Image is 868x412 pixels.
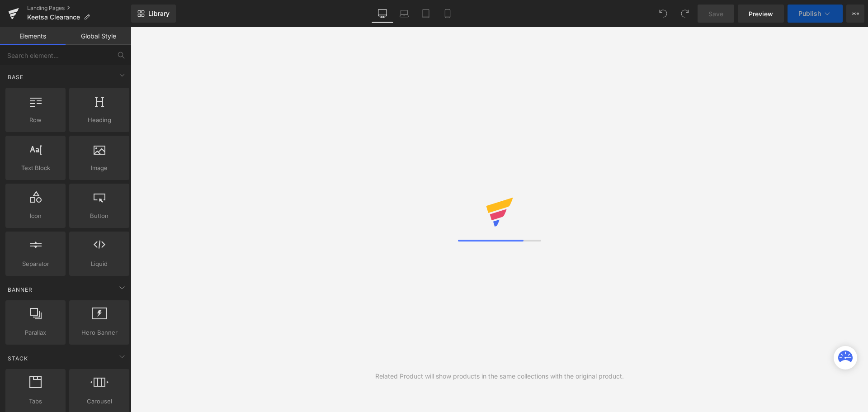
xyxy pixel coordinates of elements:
span: Image [72,163,127,173]
span: Save [708,9,723,19]
span: Keetsa Clearance [27,14,80,21]
span: Hero Banner [72,328,127,337]
span: Row [8,115,63,125]
span: Parallax [8,328,63,337]
span: Preview [749,9,773,19]
a: Landing Pages [27,5,131,12]
a: New Library [131,5,176,23]
button: Undo [654,5,672,23]
span: Separator [8,259,63,269]
div: Related Product will show products in the same collections with the original product. [375,371,624,381]
a: Global Style [66,27,131,45]
span: Text Block [8,163,63,173]
button: Redo [676,5,694,23]
button: More [846,5,864,23]
span: Liquid [72,259,127,269]
a: Laptop [393,5,415,23]
span: Stack [7,354,29,363]
span: Heading [72,115,127,125]
span: Button [72,211,127,221]
span: Banner [7,285,33,294]
span: Tabs [8,397,63,406]
span: Publish [798,10,821,17]
span: Icon [8,211,63,221]
a: Preview [738,5,784,23]
a: Mobile [437,5,458,23]
span: Carousel [72,397,127,406]
a: Tablet [415,5,437,23]
span: Library [148,9,170,18]
span: Base [7,73,24,81]
a: Desktop [372,5,393,23]
button: Publish [788,5,843,23]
